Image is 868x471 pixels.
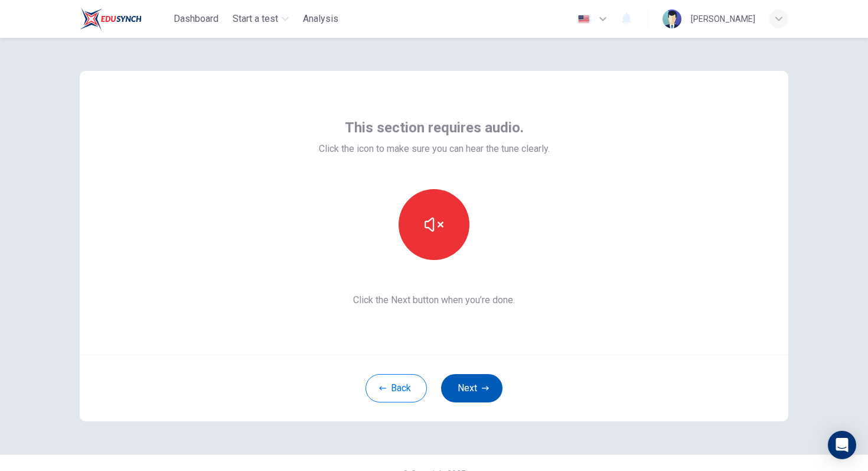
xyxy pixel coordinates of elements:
[691,12,755,26] div: [PERSON_NAME]
[345,118,524,137] span: This section requires audio.
[298,8,343,30] button: Analysis
[366,374,427,402] button: Back
[576,15,591,24] img: en
[828,431,856,459] div: Open Intercom Messenger
[441,374,502,402] button: Next
[228,8,293,30] button: Start a test
[319,293,550,307] span: Click the Next button when you’re done.
[233,12,278,26] span: Start a test
[80,7,169,31] a: EduSynch logo
[80,7,142,31] img: EduSynch logo
[319,142,550,156] span: Click the icon to make sure you can hear the tune clearly.
[663,9,681,28] img: Profile picture
[303,12,338,26] span: Analysis
[169,8,223,30] button: Dashboard
[174,12,218,26] span: Dashboard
